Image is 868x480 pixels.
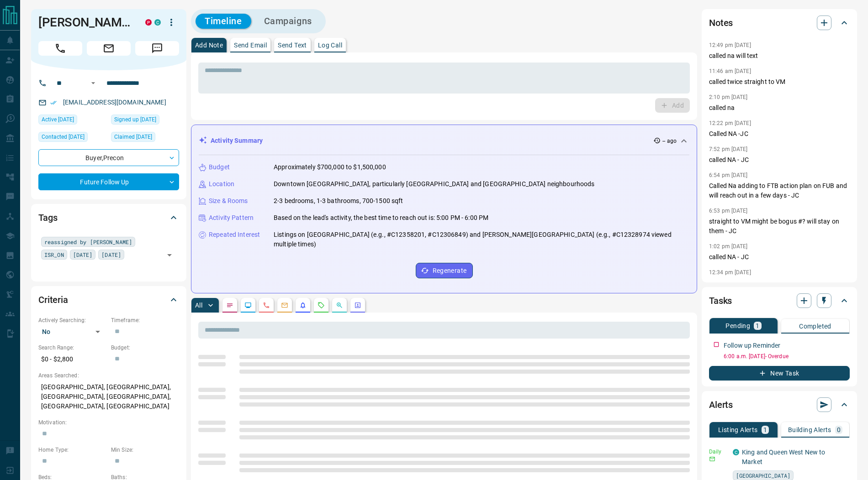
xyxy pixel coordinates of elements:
p: Budget: [111,344,179,352]
p: 0 [837,427,841,433]
div: Notes [709,12,850,34]
p: Size & Rooms [209,196,248,206]
div: condos.ca [733,449,739,455]
p: straight to VM might be bogus #? will stay on them - JC [709,217,850,236]
a: [EMAIL_ADDRESS][DOMAIN_NAME] [63,99,166,106]
h1: [PERSON_NAME] [38,15,132,30]
h2: Notes [709,16,733,30]
p: Min Size: [111,446,179,454]
span: Active [DATE] [42,115,74,124]
p: Send Email [234,42,267,48]
p: $0 - $2,800 [38,352,106,367]
button: Open [163,249,176,261]
p: called NA - JC [709,252,850,262]
svg: Emails [281,302,288,309]
svg: Lead Browsing Activity [244,302,252,309]
svg: Calls [263,302,270,309]
p: Add Note [195,42,223,48]
button: Open [88,78,99,89]
svg: Notes [226,302,233,309]
p: Repeated Interest [209,230,260,240]
p: Pending [725,323,750,329]
p: Location [209,179,234,189]
p: -- ago [662,137,677,145]
p: Areas Searched: [38,371,179,380]
span: Email [87,41,131,56]
span: [GEOGRAPHIC_DATA] [736,471,790,480]
span: Signed up [DATE] [114,115,156,124]
p: Based on the lead's activity, the best time to reach out is: 5:00 PM - 6:00 PM [274,213,488,223]
p: called twice straight to VM [709,77,850,87]
p: 12:34 pm [DATE] [709,269,751,276]
p: 6:54 pm [DATE] [709,172,748,178]
span: Contacted [DATE] [42,132,85,141]
p: 12:49 pm [DATE] [709,42,751,48]
p: Listings on [GEOGRAPHIC_DATA] (e.g., #C12358201, #C12306849) and [PERSON_NAME][GEOGRAPHIC_DATA] (... [274,230,689,249]
p: 7:52 pm [DATE] [709,146,748,152]
p: Listing Alerts [718,427,758,433]
div: Criteria [38,289,179,311]
button: Campaigns [255,14,321,29]
p: Budget [209,162,230,172]
p: 12:22 pm [DATE] [709,120,751,126]
div: property.ca [145,19,152,26]
p: Approximately $700,000 to $1,500,000 [274,162,386,172]
p: 2:10 pm [DATE] [709,94,748,100]
p: 1:02 pm [DATE] [709,243,748,250]
span: [DATE] [101,250,121,259]
svg: Email Verified [50,99,57,106]
div: Fri Oct 20 2023 [111,115,179,127]
p: All [195,302,202,308]
p: 2-3 bedrooms, 1-3 bathrooms, 700-1500 sqft [274,196,403,206]
span: reassigned by [PERSON_NAME] [44,237,132,246]
span: ISR_ON [44,250,64,259]
p: Called Na adding to FTB action plan on FUB and will reach out in a few days - JC [709,181,850,200]
p: Completed [799,323,831,329]
svg: Requests [318,302,325,309]
p: 11:46 am [DATE] [709,68,751,74]
p: Building Alerts [788,427,831,433]
p: Downtown [GEOGRAPHIC_DATA], particularly [GEOGRAPHIC_DATA] and [GEOGRAPHIC_DATA] neighbourhoods [274,179,594,189]
p: 6:00 a.m. [DATE] - Overdue [724,352,850,360]
svg: Email [709,456,715,462]
div: No [38,324,106,339]
svg: Agent Actions [354,302,361,309]
p: 1 [763,427,767,433]
p: Log Call [318,42,342,48]
p: called na will text [709,51,850,61]
div: Tags [38,207,179,229]
span: Message [135,41,179,56]
div: Buyer , Precon [38,149,179,166]
div: Alerts [709,394,850,416]
h2: Alerts [709,397,733,412]
span: Call [38,41,82,56]
div: Mon Aug 25 2025 [38,115,106,127]
button: New Task [709,366,850,381]
h2: Criteria [38,292,68,307]
div: Tasks [709,290,850,312]
p: Timeframe: [111,316,179,324]
button: Regenerate [416,263,473,278]
p: Search Range: [38,344,106,352]
h2: Tasks [709,293,732,308]
div: Thu Oct 10 2024 [111,132,179,145]
svg: Opportunities [336,302,343,309]
p: Actively Searching: [38,316,106,324]
p: [GEOGRAPHIC_DATA], [GEOGRAPHIC_DATA], [GEOGRAPHIC_DATA], [GEOGRAPHIC_DATA], [GEOGRAPHIC_DATA], [G... [38,380,179,414]
p: Called NA -JC [709,129,850,139]
div: Tue Sep 02 2025 [38,132,106,145]
span: Claimed [DATE] [114,132,152,141]
p: Send Text [278,42,307,48]
div: condos.ca [154,19,161,26]
p: 6:53 pm [DATE] [709,208,748,214]
div: Future Follow Up [38,173,179,190]
p: called na [709,103,850,113]
a: King and Queen West New to Market [742,449,825,465]
p: Activity Pattern [209,213,254,223]
p: called NA - JC [709,155,850,165]
div: Activity Summary-- ago [199,132,689,149]
button: Timeline [196,14,251,29]
span: [DATE] [73,250,93,259]
p: Daily [709,448,727,456]
svg: Listing Alerts [299,302,307,309]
